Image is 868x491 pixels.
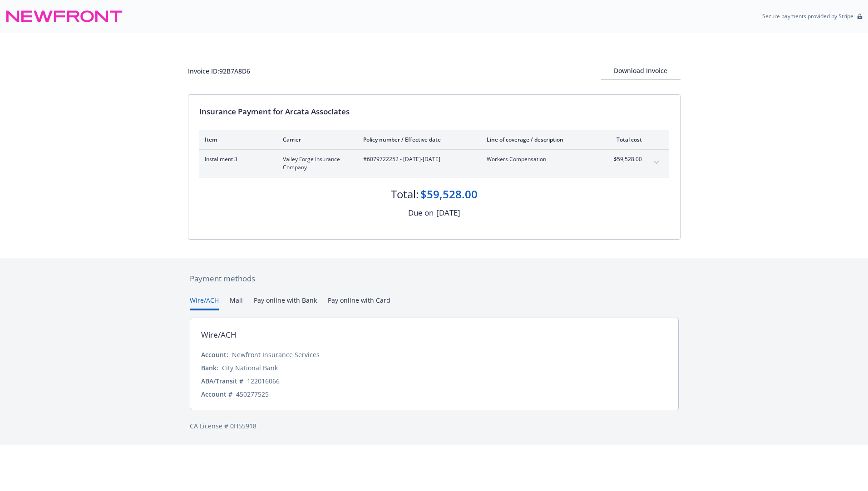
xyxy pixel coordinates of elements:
span: Workers Compensation [487,155,593,163]
div: [DATE] [436,207,460,219]
div: 122016066 [247,376,280,386]
div: Carrier [283,136,349,143]
div: Total cost [608,136,642,143]
div: Item [205,136,268,143]
span: Valley Forge Insurance Company [283,155,349,172]
button: Download Invoice [601,62,681,80]
div: 450277525 [236,389,269,399]
div: Account: [201,350,228,359]
div: Bank: [201,363,218,373]
div: ABA/Transit # [201,376,243,386]
div: Payment methods [190,273,679,285]
div: City National Bank [222,363,278,373]
p: Secure payments provided by Stripe [762,12,853,20]
button: Mail [230,295,243,310]
div: Account # [201,389,232,399]
div: Invoice ID: 92B7A8D6 [188,66,250,76]
span: #6079722252 - [DATE]-[DATE] [363,155,472,163]
button: Pay online with Bank [254,295,317,310]
button: Pay online with Card [328,295,390,310]
div: Total: [391,187,419,202]
div: Installment 3Valley Forge Insurance Company#6079722252 - [DATE]-[DATE]Workers Compensation$59,528... [199,150,669,177]
button: Wire/ACH [190,295,219,310]
div: Line of coverage / description [487,136,593,143]
div: Insurance Payment for Arcata Associates [199,106,669,118]
div: Newfront Insurance Services [232,350,320,359]
div: Wire/ACH [201,329,237,341]
span: Installment 3 [205,155,268,163]
div: Due on [408,207,434,219]
button: expand content [649,155,664,170]
div: $59,528.00 [420,187,478,202]
span: $59,528.00 [608,155,642,163]
div: CA License # 0H55918 [190,421,679,431]
div: Policy number / Effective date [363,136,472,143]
